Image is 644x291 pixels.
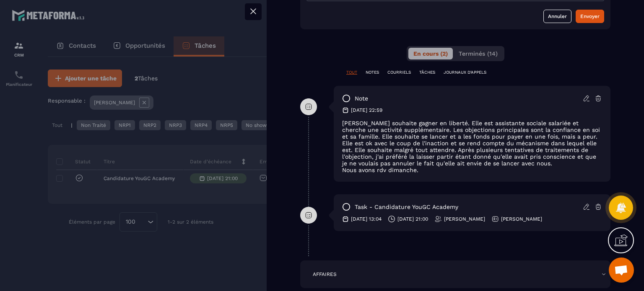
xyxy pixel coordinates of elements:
span: En cours (2) [413,50,448,57]
p: JOURNAUX D'APPELS [444,70,486,75]
div: Ouvrir le chat [609,258,634,283]
p: [DATE] 22:59 [351,107,382,113]
p: [PERSON_NAME] [501,216,542,222]
p: TÂCHES [419,70,435,75]
p: NOTES [366,70,379,75]
p: task - Candidature YouGC Academy [355,203,458,211]
p: TOUT [346,70,357,75]
p: note [355,95,368,103]
p: [DATE] 13:04 [351,216,382,222]
button: En cours (2) [408,48,453,59]
p: COURRIELS [387,70,411,75]
p: [PERSON_NAME] [444,216,485,222]
button: Envoyer [576,10,604,23]
p: [PERSON_NAME] souhaite gagner en liberté. Elle est assistante sociale salariée et cherche une act... [342,120,602,167]
span: Terminés (14) [459,50,498,57]
div: Envoyer [580,12,600,21]
p: AFFAIRES [313,271,337,278]
p: [DATE] 21:00 [397,216,428,222]
p: Nous avons rdv dimanche. [342,167,602,173]
button: Terminés (14) [454,48,503,59]
button: Annuler [543,10,571,23]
